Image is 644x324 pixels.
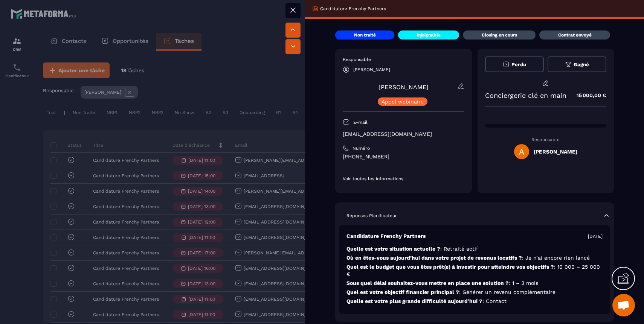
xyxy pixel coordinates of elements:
p: Voir toutes les informations [343,176,464,182]
p: Réponses Planificateur [346,213,397,219]
p: 15 000,00 € [569,88,606,103]
div: Ouvrir le chat [612,294,635,316]
span: Gagné [574,62,589,67]
span: : Générer un revenu complémentaire [459,289,555,295]
p: Responsable [343,56,464,62]
p: Numéro [353,145,370,151]
p: Candidature Frenchy Partners [320,6,386,12]
p: [EMAIL_ADDRESS][DOMAIN_NAME] [343,131,464,138]
p: [PHONE_NUMBER] [343,153,464,160]
p: Responsable [485,137,607,142]
p: Closing en cours [482,32,517,38]
p: Quel est votre objectif financier principal ? [346,289,603,296]
span: : 1 – 3 mois [509,280,538,286]
p: Candidature Frenchy Partners [346,233,426,240]
p: Contrat envoyé [558,32,592,38]
p: Quelle est votre plus grande difficulté aujourd’hui ? [346,298,603,305]
span: Perdu [511,62,526,67]
p: Quel est le budget que vous êtes prêt(e) à investir pour atteindre vos objectifs ? [346,263,603,278]
p: Quelle est votre situation actuelle ? [346,245,603,253]
button: Perdu [485,56,544,72]
p: injoignable [417,32,441,38]
p: Conciergerie clé en main [485,91,566,99]
span: : Retraité actif [440,246,478,252]
a: [PERSON_NAME] [378,84,429,91]
p: Appel webinaire [382,99,424,104]
button: Gagné [548,56,606,72]
p: [PERSON_NAME] [353,67,390,72]
p: Sous quel délai souhaitez-vous mettre en place une solution ? [346,280,603,287]
span: : Je n’ai encore rien lancé [522,255,590,261]
h5: [PERSON_NAME] [534,149,577,155]
p: E-mail [353,119,368,125]
span: : Contact [482,298,507,304]
p: Non traité [354,32,376,38]
p: Où en êtes-vous aujourd’hui dans votre projet de revenus locatifs ? [346,254,603,262]
p: [DATE] [588,233,603,239]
